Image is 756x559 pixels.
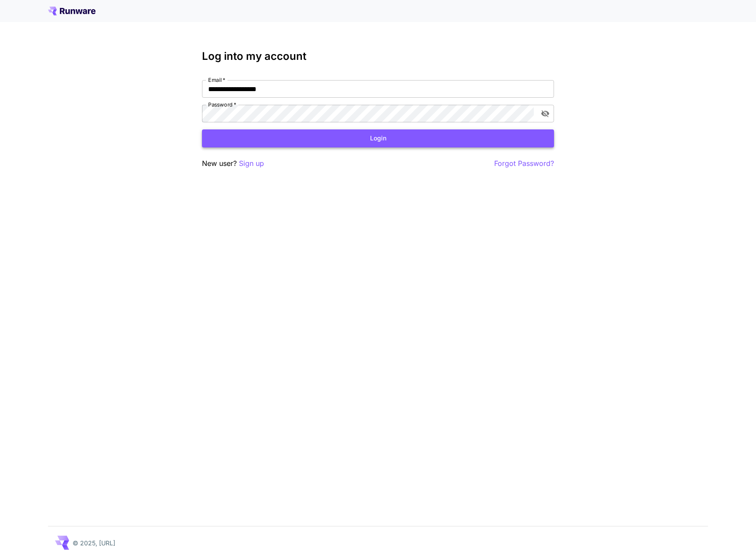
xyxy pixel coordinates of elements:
[494,158,554,169] button: Forgot Password?
[202,50,554,63] h3: Log into my account
[537,106,553,121] button: toggle password visibility
[202,158,264,169] p: New user?
[208,76,225,84] label: Email
[73,538,115,548] p: © 2025, [URL]
[208,101,236,108] label: Password
[239,158,264,169] button: Sign up
[202,129,554,147] button: Login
